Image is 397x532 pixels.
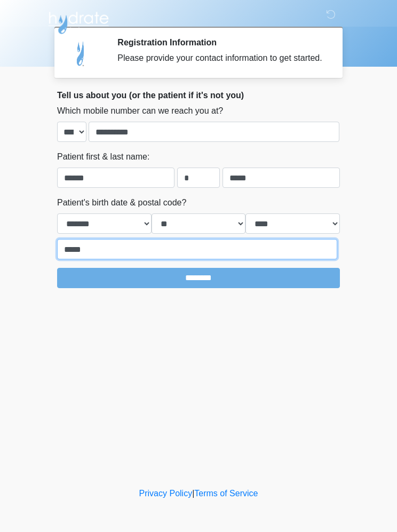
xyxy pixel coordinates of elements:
a: | [192,489,194,498]
label: Patient's birth date & postal code? [57,196,186,209]
a: Privacy Policy [139,489,193,498]
img: Agent Avatar [65,37,97,69]
label: Which mobile number can we reach you at? [57,105,223,117]
img: Hydrate IV Bar - Flagstaff Logo [46,8,110,35]
div: Please provide your contact information to get started. [117,52,324,65]
h2: Tell us about you (or the patient if it's not you) [57,90,340,100]
a: Terms of Service [194,489,258,498]
label: Patient first & last name: [57,150,149,163]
